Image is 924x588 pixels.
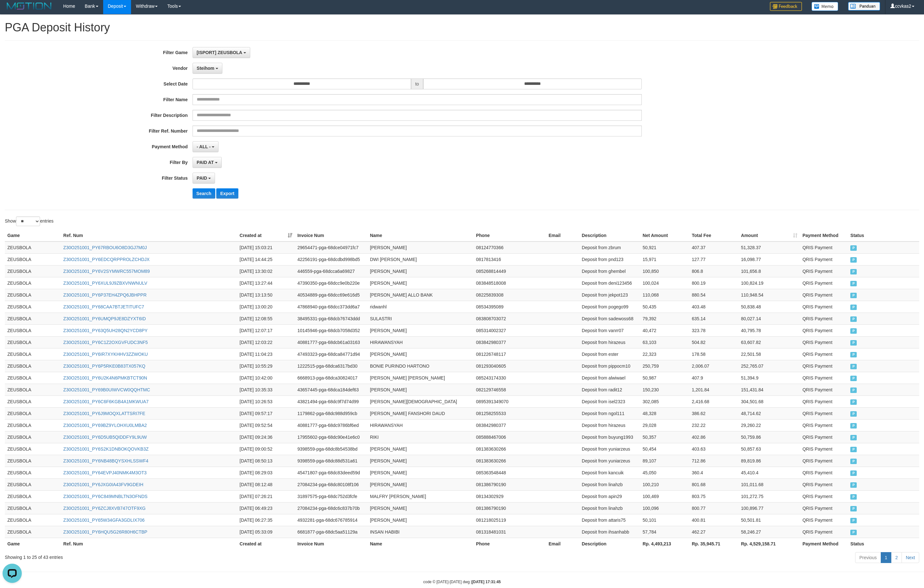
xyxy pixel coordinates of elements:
[850,459,857,464] span: PAID
[367,313,474,324] td: SULASTRI
[689,348,738,360] td: 178.58
[579,384,640,396] td: Deposit from radit12
[63,245,147,250] a: Z30O251001_PY67RBOU6O8D3GJ7M0J
[902,552,919,563] a: Next
[689,324,738,336] td: 323.78
[367,443,474,455] td: [PERSON_NAME]
[474,301,546,313] td: 08534395089
[474,336,546,348] td: 083842980377
[367,301,474,313] td: ridwanhl
[474,277,546,289] td: 083848518008
[5,265,61,277] td: ZEUSBOLA
[193,141,219,152] button: - ALL -
[237,241,295,254] td: [DATE] 15:03:21
[850,482,857,488] span: PAID
[640,301,689,313] td: 50,435
[5,216,54,226] label: Show entries
[63,446,149,452] a: Z30O251001_PY6S2K1DNBOKQOVKB3Z
[193,157,222,168] button: PAID AT
[474,443,546,455] td: 081383630266
[63,257,150,262] a: Z30O251001_PY6EDCQRPPROLZCHDJX
[237,419,295,431] td: [DATE] 09:52:54
[295,360,367,372] td: 1222515-pga-68dca6317bd30
[367,253,474,265] td: DWI [PERSON_NAME]
[63,482,144,487] a: Z30O251001_PY6JXG0IA43FV9GDEIH
[850,376,857,381] span: PAID
[850,269,857,274] span: PAID
[689,301,738,313] td: 403.48
[5,277,61,289] td: ZEUSBOLA
[850,352,857,357] span: PAID
[367,455,474,467] td: [PERSON_NAME]
[237,372,295,384] td: [DATE] 10:42:00
[367,336,474,348] td: HIRAWANSYAH
[197,144,211,149] span: - ALL -
[800,289,848,301] td: QRIS Payment
[295,431,367,443] td: 17955602-pga-68dc90e41e6c0
[689,384,738,396] td: 1,201.84
[738,431,800,443] td: 50,759.86
[63,340,148,345] a: Z30O251001_PY6C1Z2OXGVFUDC3NF5
[640,455,689,467] td: 89,107
[5,21,919,34] h1: PGA Deposit History
[738,407,800,419] td: 48,714.62
[367,372,474,384] td: [PERSON_NAME] [PERSON_NAME]
[689,419,738,431] td: 232.22
[579,407,640,419] td: Deposit from ngol111
[295,277,367,289] td: 47390350-pga-68dcc9e0b220e
[850,257,857,263] span: PAID
[891,552,902,563] a: 2
[848,230,919,241] th: Status
[5,455,61,467] td: ZEUSBOLA
[850,423,857,429] span: PAID
[850,470,857,476] span: PAID
[640,396,689,407] td: 302,085
[295,478,367,490] td: 27084234-pga-68dc80108f106
[237,230,295,241] th: Created at: activate to sort column ascending
[237,360,295,372] td: [DATE] 10:55:29
[5,419,61,431] td: ZEUSBOLA
[197,160,214,165] span: PAID AT
[800,478,848,490] td: QRIS Payment
[738,467,800,478] td: 45,410.4
[5,336,61,348] td: ZEUSBOLA
[474,455,546,467] td: 081383630266
[738,253,800,265] td: 16,098.77
[295,419,367,431] td: 40881777-pga-68dc9786bf6ed
[474,348,546,360] td: 081226748117
[295,396,367,407] td: 43821494-pga-68dc9f7d74d99
[579,396,640,407] td: Deposit from isel2323
[579,241,640,254] td: Deposit from zbrum
[295,324,367,336] td: 10145946-pga-68dcb7058d352
[367,467,474,478] td: [PERSON_NAME]
[367,265,474,277] td: [PERSON_NAME]
[850,328,857,334] span: PAID
[367,384,474,396] td: [PERSON_NAME]
[579,289,640,301] td: Deposit from jekpot123
[367,348,474,360] td: [PERSON_NAME]
[295,265,367,277] td: 446559-pga-68dcca6a69827
[640,443,689,455] td: 50,454
[689,230,738,241] th: Total Fee
[295,384,367,396] td: 43657445-pga-68dca184def63
[237,336,295,348] td: [DATE] 12:03:22
[738,396,800,407] td: 304,501.68
[5,289,61,301] td: ZEUSBOLA
[738,336,800,348] td: 63,607.82
[63,458,148,463] a: Z30O251001_PY6NB48BQYSXHLSSWF4
[474,384,546,396] td: 082129746558
[738,277,800,289] td: 100,824.19
[738,324,800,336] td: 40,795.78
[237,431,295,443] td: [DATE] 09:24:36
[579,253,640,265] td: Deposit from pnd123
[800,230,848,241] th: Payment Method
[295,241,367,254] td: 29654471-pga-68dce04971fc7
[689,396,738,407] td: 2,416.68
[800,384,848,396] td: QRIS Payment
[367,478,474,490] td: [PERSON_NAME]
[689,253,738,265] td: 127.77
[770,2,802,11] img: Feedback.jpg
[63,304,144,309] a: Z30O251001_PY68CAA7BTJETITUFC7
[237,253,295,265] td: [DATE] 14:44:25
[689,289,738,301] td: 880.54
